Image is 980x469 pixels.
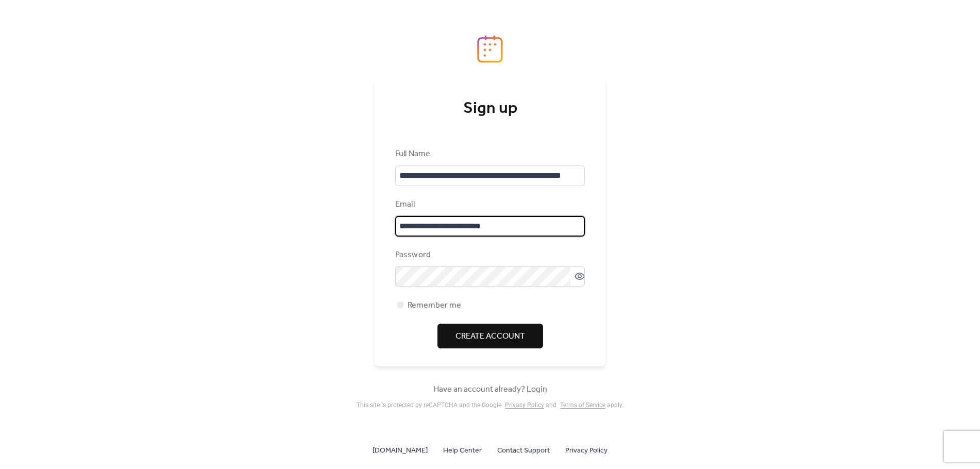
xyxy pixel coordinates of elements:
[560,401,605,409] a: Terms of Service
[565,444,607,457] a: Privacy Policy
[437,324,543,348] button: Create Account
[443,445,482,457] span: Help Center
[505,401,544,409] a: Privacy Policy
[395,148,583,160] div: Full Name
[357,401,623,409] div: This site is protected by reCAPTCHA and the Google and apply .
[395,98,585,119] div: Sign up
[497,444,550,457] a: Contact Support
[433,383,547,396] span: Have an account already?
[497,445,550,457] span: Contact Support
[395,198,583,211] div: Email
[373,444,428,457] a: [DOMAIN_NAME]
[455,330,525,343] span: Create Account
[395,249,583,261] div: Password
[443,444,482,457] a: Help Center
[527,381,547,397] a: Login
[373,445,428,457] span: [DOMAIN_NAME]
[565,445,607,457] span: Privacy Policy
[477,35,503,63] img: logo
[408,299,461,312] span: Remember me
